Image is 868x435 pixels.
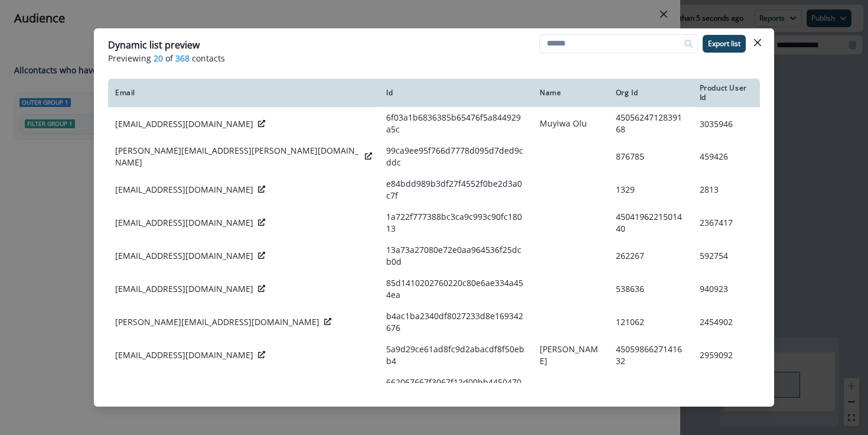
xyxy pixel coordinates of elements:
[115,217,253,229] p: [EMAIL_ADDRESS][DOMAIN_NAME]
[379,140,533,173] td: 99ca9ee95f766d7778d095d7ded9cddc
[609,173,693,206] td: 1329
[700,83,753,102] div: Product User Id
[115,250,253,262] p: [EMAIL_ADDRESS][DOMAIN_NAME]
[609,107,693,140] td: 4505624712839168
[379,173,533,206] td: e84bdd989b3df27f4552f0be2d3a0c7f
[108,38,200,52] p: Dynamic list preview
[693,272,760,306] td: 940923
[540,88,602,98] div: Name
[748,33,767,52] button: Close
[379,239,533,272] td: 13a73a27080e72e0aa964536f25dcb0d
[693,173,760,206] td: 2813
[379,272,533,306] td: 85d1410202760220c80e6ae334a454ea
[693,107,760,140] td: 3035946
[108,52,760,64] p: Previewing of contacts
[693,306,760,339] td: 2454902
[115,118,253,130] p: [EMAIL_ADDRESS][DOMAIN_NAME]
[379,306,533,339] td: b4ac1ba2340df8027233d8e169342676
[386,88,526,98] div: Id
[115,382,253,394] p: [EMAIL_ADDRESS][DOMAIN_NAME]
[379,339,533,372] td: 5a9d29ce61ad8fc9d2abacdf8f50ebb4
[115,184,253,196] p: [EMAIL_ADDRESS][DOMAIN_NAME]
[616,88,686,98] div: Org Id
[703,35,746,53] button: Export list
[609,206,693,239] td: 4504196221501440
[533,107,609,140] td: Muyiwa Olu
[609,140,693,173] td: 876785
[175,52,190,64] span: 368
[115,316,319,328] p: [PERSON_NAME][EMAIL_ADDRESS][DOMAIN_NAME]
[609,306,693,339] td: 121062
[708,40,740,48] p: Export list
[609,272,693,306] td: 538636
[379,372,533,405] td: 662067667f3067f12d00bb445047072b
[693,239,760,272] td: 592754
[693,339,760,372] td: 2959092
[609,339,693,372] td: 4505986627141632
[533,339,609,372] td: [PERSON_NAME]
[693,372,760,405] td: 630093
[693,140,760,173] td: 459426
[115,145,360,168] p: [PERSON_NAME][EMAIL_ADDRESS][PERSON_NAME][DOMAIN_NAME]
[379,206,533,239] td: 1a722f777388bc3ca9c993c90fc18013
[115,283,253,295] p: [EMAIL_ADDRESS][DOMAIN_NAME]
[379,107,533,140] td: 6f03a1b6836385b65476f5a844929a5c
[115,88,372,98] div: Email
[693,206,760,239] td: 2367417
[115,349,253,361] p: [EMAIL_ADDRESS][DOMAIN_NAME]
[609,239,693,272] td: 262267
[154,52,163,64] span: 20
[609,372,693,405] td: 366046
